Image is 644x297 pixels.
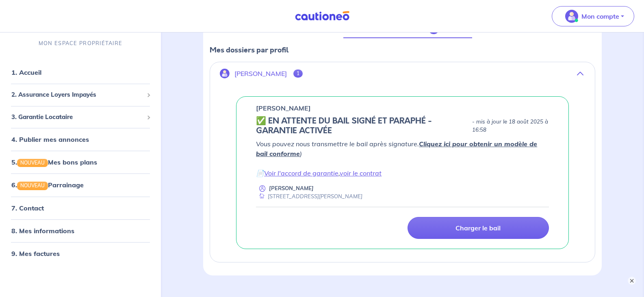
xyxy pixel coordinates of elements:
a: 9. Mes factures [11,249,60,258]
span: 2. Assurance Loyers Impayés [11,90,143,100]
p: Mon compte [581,11,619,21]
button: illu_account_valid_menu.svgMon compte [552,6,634,26]
button: [PERSON_NAME]1 [210,64,595,83]
img: Cautioneo [292,11,353,21]
em: Vous pouvez nous transmettre le bail après signature. ) [256,140,537,158]
p: Mes dossiers par profil [210,45,595,55]
img: illu_account.svg [220,69,230,78]
div: 5.NOUVEAUMes bons plans [3,154,158,170]
a: Voir l'accord de garantie [264,169,338,177]
p: [PERSON_NAME] [234,70,287,78]
a: 8. Mes informations [11,227,74,235]
p: Charger le bail [455,224,501,232]
a: 4. Publier mes annonces [11,135,89,143]
a: 1. Accueil [11,68,41,76]
div: state: CONTRACT-SIGNED, Context: IN-LANDLORD,IS-GL-CAUTION-IN-LANDLORD [256,116,549,136]
div: 2. Assurance Loyers Impayés [3,87,158,103]
p: [PERSON_NAME] [256,103,311,113]
div: 3. Garantie Locataire [3,109,158,125]
p: - mis à jour le 18 août 2025 à 16:58 [472,118,549,134]
div: 9. Mes factures [3,245,158,262]
em: 📄 , [256,169,382,177]
a: 6.NOUVEAUParrainage [11,181,84,189]
div: 7. Contact [3,200,158,216]
a: 7. Contact [11,204,44,212]
a: voir le contrat [340,169,382,177]
div: 6.NOUVEAUParrainage [3,177,158,193]
h5: ✅️️️ EN ATTENTE DU BAIL SIGNÉ ET PARAPHÉ - GARANTIE ACTIVÉE [256,116,468,136]
a: 5.NOUVEAUMes bons plans [11,158,97,166]
a: Charger le bail [408,217,549,239]
div: 4. Publier mes annonces [3,131,158,147]
img: illu_account_valid_menu.svg [565,10,578,23]
div: [STREET_ADDRESS][PERSON_NAME] [256,193,362,200]
div: 1. Accueil [3,64,158,80]
p: [PERSON_NAME] [269,184,314,192]
span: 3. Garantie Locataire [11,113,143,122]
p: MON ESPACE PROPRIÉTAIRE [39,39,122,47]
button: × [628,277,636,285]
span: 1 [293,69,303,78]
div: 8. Mes informations [3,223,158,239]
